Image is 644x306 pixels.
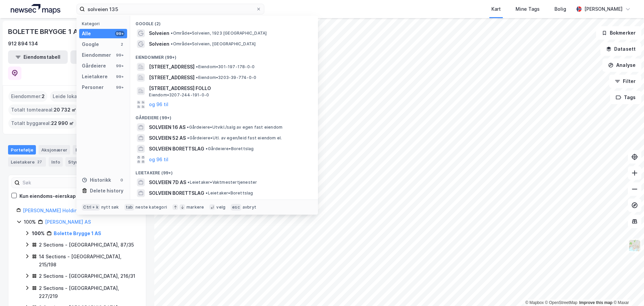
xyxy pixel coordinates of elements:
div: Portefølje [8,145,36,155]
button: og 96 til [149,100,168,108]
div: BOLETTE BRYGGE 1 AS [8,26,83,37]
button: Datasett [600,42,641,56]
div: 99+ [115,52,124,58]
button: Analyse [602,58,641,72]
input: Søk [20,178,93,188]
div: 2 Sections - [GEOGRAPHIC_DATA], 227/219 [39,284,138,300]
a: Mapbox [525,300,544,305]
div: Kategori [82,21,127,26]
span: • [196,64,198,69]
button: Filter [609,75,641,88]
div: 0 [119,177,124,183]
div: 99+ [115,85,124,90]
span: Solveien [149,40,169,48]
div: [PERSON_NAME] [584,5,623,13]
div: 100% [32,229,45,237]
button: Bokmerker [596,26,641,40]
div: 912 894 134 [8,40,38,48]
div: Google (2) [130,16,318,28]
span: SOLVEIEN BORETTSLAG [149,189,204,197]
a: Bolette Brygge 1 AS [54,230,101,236]
span: Gårdeiere • Borettslag [206,146,254,151]
a: [PERSON_NAME] Holding AS [23,208,88,213]
span: • [171,31,173,36]
div: velg [216,205,225,210]
div: 2 Sections - [GEOGRAPHIC_DATA], 87/35 [39,241,134,249]
span: • [206,190,208,195]
span: SOLVEIEN BORETTSLAG [149,145,204,153]
div: Ctrl + k [82,204,100,211]
div: Styret [65,157,93,167]
span: [STREET_ADDRESS] FOLLO [149,84,310,92]
button: og 96 til [149,156,168,164]
span: • [196,75,198,80]
span: 22 990 ㎡ [51,119,74,127]
span: SOLVEIEN 7D AS [149,178,186,186]
div: Historikk [82,176,111,184]
span: [STREET_ADDRESS] [149,74,195,82]
div: neste kategori [136,205,167,210]
iframe: Chat Widget [610,274,644,306]
span: SOLVEIEN 16 AS [149,123,185,131]
div: Kart [491,5,501,13]
div: Gårdeiere [82,62,106,70]
div: esc [231,204,241,211]
span: 2 [42,92,45,100]
div: Eiendommer [73,145,114,155]
a: OpenStreetMap [545,300,578,305]
div: Eiendommer (99+) [130,49,318,61]
div: 14 Sections - [GEOGRAPHIC_DATA], 215/198 [39,253,138,269]
button: Eiendomstabell [8,50,68,64]
div: Mine Tags [516,5,540,13]
div: Totalt tomteareal : [8,104,79,115]
span: Område • Solveien, 1923 [GEOGRAPHIC_DATA] [171,31,267,36]
div: Google [82,40,99,48]
span: Gårdeiere • Utl. av egen/leid fast eiendom el. [187,135,282,141]
div: Kun eiendoms-eierskap [19,192,76,200]
div: Info [49,157,63,167]
button: Leietakertabell [70,50,130,64]
div: 99+ [115,31,124,36]
span: 20 732 ㎡ [54,106,76,114]
div: Leietakere [8,157,46,167]
div: avbryt [243,205,256,210]
span: Eiendom • 3207-244-191-0-0 [149,92,209,98]
div: Aksjonærer [39,145,70,155]
span: • [187,135,189,140]
span: Solveien [149,29,169,37]
img: Z [628,239,641,252]
button: Tags [610,91,641,104]
span: [STREET_ADDRESS] [149,63,195,71]
div: Leietakere [82,73,108,81]
div: 2 Sections - [GEOGRAPHIC_DATA], 216/31 [39,272,135,280]
span: • [187,180,190,185]
div: 2 [119,42,124,47]
div: markere [186,205,204,210]
div: Totalt byggareal : [8,118,76,129]
div: Leietakere (99+) [130,165,318,177]
span: Leietaker • Vaktmestertjenester [187,180,257,185]
span: • [187,125,189,130]
div: Eiendommer [82,51,111,59]
div: Personer [82,83,104,91]
div: Gårdeiere (99+) [130,110,318,122]
div: nytt søk [101,205,119,210]
div: Bolig [554,5,566,13]
span: Gårdeiere • Utvikl./salg av egen fast eiendom [187,125,282,130]
div: 99+ [115,63,124,69]
div: Eiendommer : [8,91,47,102]
div: 27 [36,159,43,165]
span: SOLVEIEN 52 AS [149,134,186,142]
div: 100% [24,218,36,226]
div: Delete history [90,187,123,195]
span: Eiendom • 301-197-178-0-0 [196,64,255,70]
img: logo.a4113a55bc3d86da70a041830d287a7e.svg [11,4,60,14]
span: Eiendom • 3203-39-774-0-0 [196,75,256,80]
span: • [206,146,208,151]
div: Leide lokasjoner : [50,91,98,102]
span: Område • Solveien, [GEOGRAPHIC_DATA] [171,41,256,47]
div: Alle [82,30,91,38]
div: tab [124,204,135,211]
a: Improve this map [579,300,612,305]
